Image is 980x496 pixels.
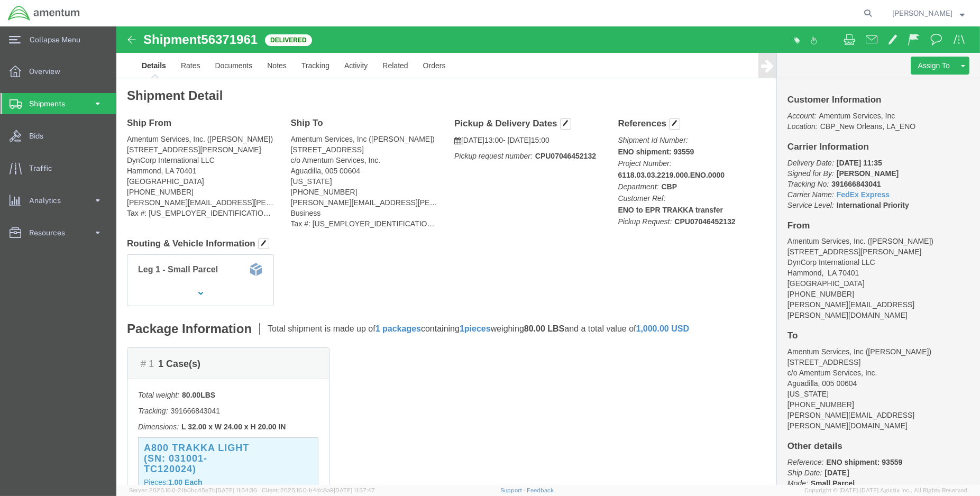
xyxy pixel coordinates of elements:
[1,61,116,82] a: Overview
[29,93,72,114] span: Shipments
[1,125,116,146] a: Bids
[804,486,967,495] span: Copyright © [DATE]-[DATE] Agistix Inc., All Rights Reserved
[1,190,116,211] a: Analytics
[7,5,80,21] img: logo
[892,7,965,20] button: [PERSON_NAME]
[334,487,375,493] span: [DATE] 11:37:47
[1,222,116,243] a: Resources
[527,487,554,493] a: Feedback
[500,487,527,493] a: Support
[129,487,257,493] span: Server: 2025.16.0-21b0bc45e7b
[29,158,60,179] span: Traffic
[1,93,116,114] a: Shipments
[216,487,257,493] span: [DATE] 11:54:36
[30,29,88,50] span: Collapse Menu
[262,487,375,493] span: Client: 2025.16.0-b4dc8a9
[1,158,116,179] a: Traffic
[29,190,68,211] span: Analytics
[29,61,68,82] span: Overview
[116,26,980,485] iframe: FS Legacy Container
[892,7,952,19] span: Brian Marquez
[29,222,72,243] span: Resources
[29,125,51,146] span: Bids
